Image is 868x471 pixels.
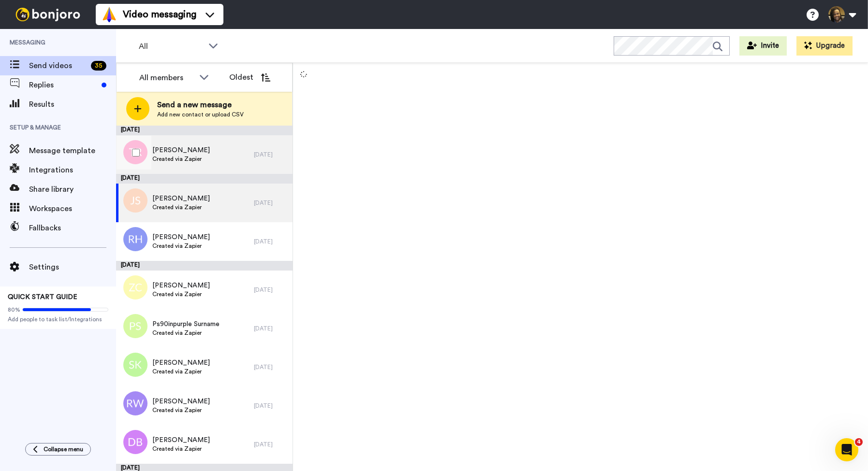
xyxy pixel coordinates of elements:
span: [PERSON_NAME] [152,397,210,406]
span: Video messaging [123,8,196,21]
span: Results [29,99,116,110]
span: Created via Zapier [152,155,210,163]
iframe: Intercom live chat [835,438,858,461]
span: Integrations [29,164,116,176]
img: sk.png [123,353,147,377]
div: [DATE] [254,286,288,294]
span: [PERSON_NAME] [152,435,210,445]
span: [PERSON_NAME] [152,281,210,290]
div: [DATE] [254,199,288,207]
button: Oldest [222,68,278,87]
img: rh.png [123,227,147,251]
span: Share library [29,184,116,195]
span: [PERSON_NAME] [152,145,210,155]
span: Ps90inpurple Surname [152,319,220,329]
span: Add new contact or upload CSV [157,111,244,118]
span: Created via Zapier [152,445,210,453]
span: Created via Zapier [152,203,210,211]
span: Settings [29,261,116,273]
img: js.png [123,188,147,213]
div: All members [139,72,194,84]
span: Send videos [29,60,87,71]
span: Created via Zapier [152,242,210,250]
span: Created via Zapier [152,290,210,298]
span: Add people to task list/Integrations [8,315,108,323]
span: Collapse menu [44,445,83,453]
span: All [139,41,204,52]
span: QUICK START GUIDE [8,294,77,300]
span: 80% [8,306,20,314]
div: [DATE] [116,174,293,184]
img: rw.png [123,391,147,415]
img: db.png [123,430,147,454]
span: [PERSON_NAME] [152,358,210,368]
span: Fallbacks [29,222,116,234]
img: bj-logo-header-white.svg [12,8,84,21]
span: Replies [29,79,98,91]
span: Created via Zapier [152,368,210,375]
div: [DATE] [254,238,288,245]
img: zc.png [123,275,147,300]
div: [DATE] [254,151,288,158]
div: [DATE] [254,441,288,448]
span: [PERSON_NAME] [152,194,210,203]
span: Created via Zapier [152,329,220,337]
span: Workspaces [29,203,116,214]
span: [PERSON_NAME] [152,232,210,242]
span: Message template [29,145,116,157]
div: [DATE] [254,402,288,410]
span: Send a new message [157,99,244,111]
button: Upgrade [796,36,853,56]
div: [DATE] [254,325,288,332]
img: ps.png [123,314,147,338]
button: Invite [739,36,787,56]
div: [DATE] [116,126,293,135]
div: 35 [91,61,106,71]
span: 4 [855,438,863,446]
button: Collapse menu [25,443,91,456]
div: [DATE] [116,261,293,271]
img: vm-color.svg [102,7,117,22]
div: [DATE] [254,363,288,371]
span: Created via Zapier [152,406,210,414]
